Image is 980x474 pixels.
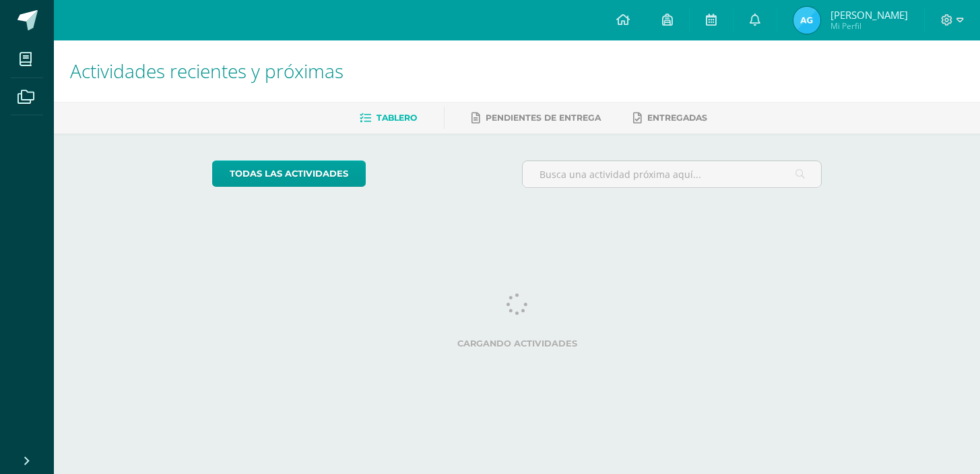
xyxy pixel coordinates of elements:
a: Tablero [360,107,417,129]
span: Actividades recientes y próximas [70,58,344,84]
span: Mi Perfil [830,20,908,32]
a: Entregadas [633,107,707,129]
label: Cargando actividades [212,338,822,349]
a: todas las Actividades [212,160,366,187]
a: Pendientes de entrega [471,107,601,129]
span: Entregadas [647,113,707,123]
span: [PERSON_NAME] [830,8,908,22]
input: Busca una actividad próxima aquí... [523,161,821,187]
span: Tablero [377,113,417,123]
span: Pendientes de entrega [486,113,601,123]
img: 75b8d2c87f4892803531c9d27c8f00eb.png [793,7,820,34]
